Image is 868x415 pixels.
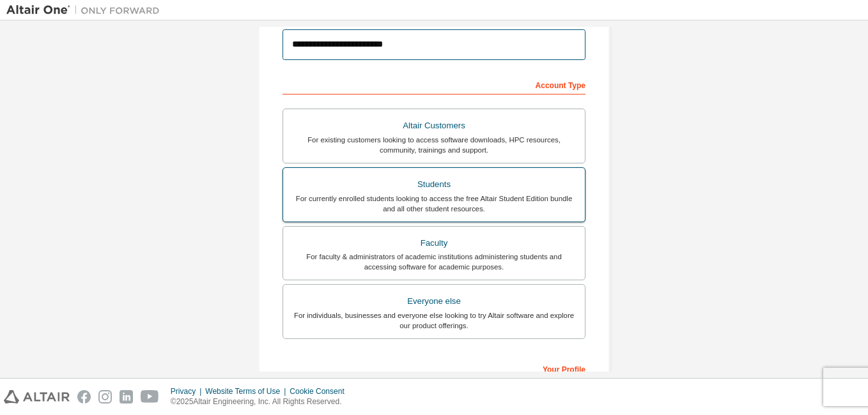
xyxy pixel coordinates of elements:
[283,74,585,94] div: Account Type
[291,234,577,252] div: Faculty
[77,390,91,404] img: facebook.svg
[291,135,577,155] div: For existing customers looking to access software downloads, HPC resources, community, trainings ...
[141,390,159,404] img: youtube.svg
[98,390,112,404] img: instagram.svg
[291,292,577,310] div: Everyone else
[291,176,577,193] div: Students
[205,386,290,396] div: Website Terms of Use
[4,390,70,404] img: altair_logo.svg
[171,396,352,407] p: © 2025 Altair Engineering, Inc. All Rights Reserved.
[6,4,166,17] img: Altair One
[291,252,577,272] div: For faculty & administrators of academic institutions administering students and accessing softwa...
[171,386,205,396] div: Privacy
[291,193,577,214] div: For currently enrolled students looking to access the free Altair Student Edition bundle and all ...
[283,358,585,379] div: Your Profile
[290,386,352,396] div: Cookie Consent
[120,390,133,404] img: linkedin.svg
[291,310,577,331] div: For individuals, businesses and everyone else looking to try Altair software and explore our prod...
[291,117,577,135] div: Altair Customers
